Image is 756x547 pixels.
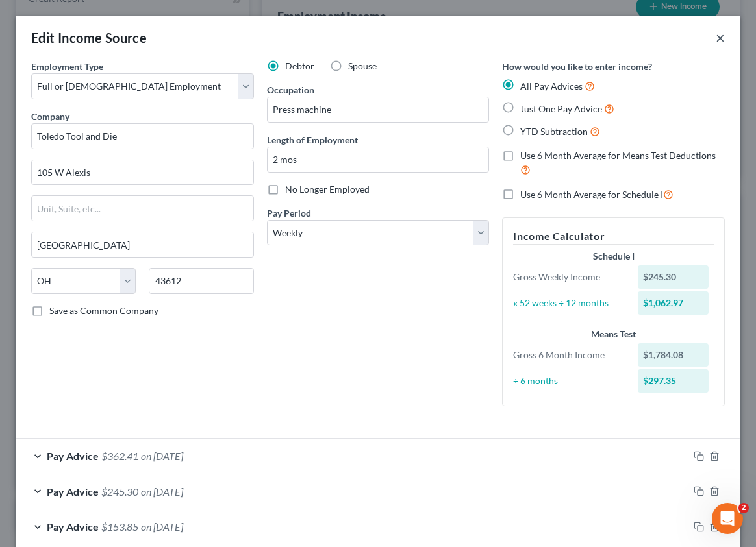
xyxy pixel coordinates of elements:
span: No Longer Employed [285,184,370,195]
div: ÷ 6 months [507,374,631,387]
div: $297.35 [638,369,709,393]
iframe: Intercom live chat [712,503,743,534]
span: $245.30 [101,485,138,498]
span: Use 6 Month Average for Schedule I [520,189,663,200]
div: $1,784.08 [638,343,709,367]
span: on [DATE] [141,520,183,533]
label: Length of Employment [267,133,358,147]
span: Save as Common Company [49,305,158,316]
span: Just One Pay Advice [520,103,602,114]
input: Enter address... [32,160,253,185]
div: Edit Income Source [31,29,147,47]
input: Enter city... [32,232,253,257]
div: Gross 6 Month Income [507,348,631,361]
div: Gross Weekly Income [507,271,631,284]
span: on [DATE] [141,450,183,462]
span: $362.41 [101,450,138,462]
label: Occupation [267,83,314,97]
input: -- [268,97,489,122]
div: Schedule I [513,250,714,263]
span: Pay Advice [47,520,99,533]
span: 2 [738,503,749,513]
input: Unit, Suite, etc... [32,196,253,221]
span: Pay Advice [47,450,99,462]
span: Use 6 Month Average for Means Test Deductions [520,150,716,161]
div: $1,062.97 [638,291,709,315]
input: ex: 2 years [268,147,489,172]
span: YTD Subtraction [520,126,588,137]
span: Debtor [285,60,314,71]
input: Enter zip... [149,268,253,294]
span: Pay Advice [47,485,99,498]
div: x 52 weeks ÷ 12 months [507,297,631,310]
button: × [716,30,725,45]
span: Pay Period [267,208,311,219]
label: How would you like to enter income? [502,60,652,73]
span: on [DATE] [141,485,183,498]
span: All Pay Advices [520,80,583,91]
span: $153.85 [101,520,138,533]
div: $245.30 [638,265,709,289]
div: Means Test [513,328,714,341]
span: Employment Type [31,61,103,72]
span: Spouse [348,60,377,71]
input: Search company by name... [31,123,254,149]
h5: Income Calculator [513,228,714,245]
span: Company [31,111,69,122]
